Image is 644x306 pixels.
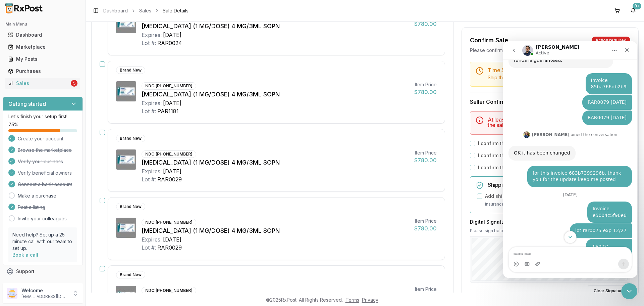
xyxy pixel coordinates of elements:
[12,252,38,258] a: Book a call
[362,297,378,303] a: Privacy
[18,204,45,211] span: Post a listing
[21,287,68,294] p: Welcome
[470,219,630,225] h3: Digital Signature
[3,277,83,290] button: Feedback
[3,66,83,77] button: Purchases
[142,235,162,244] div: Expires:
[8,113,77,120] p: Let's finish your setup first!
[163,235,181,244] div: [DATE]
[414,218,437,224] div: Item Price
[414,88,437,96] div: $780.00
[5,41,80,53] a: Marketplace
[142,175,156,183] div: Lot #:
[142,107,156,115] div: Lot #:
[3,42,83,52] button: Marketplace
[157,39,182,47] div: RAR0024
[163,99,181,107] div: [DATE]
[139,7,151,14] a: Sales
[157,107,179,115] div: PAR1181
[3,3,46,13] img: RxPost Logo
[470,228,630,233] p: Please sign below to confirm your acceptance of this order
[3,78,83,89] button: Sales5
[116,203,145,210] div: Brand New
[142,82,196,90] div: NDC: [PHONE_NUMBER]
[103,7,189,14] nav: breadcrumb
[116,67,145,74] div: Brand New
[163,7,189,14] span: Sale Details
[8,56,77,62] div: My Posts
[5,65,80,77] a: Purchases
[142,219,196,226] div: NDC: [PHONE_NUMBER]
[8,32,77,38] div: Dashboard
[345,297,359,303] a: Terms
[8,44,77,50] div: Marketplace
[470,36,508,45] div: Confirm Sale
[414,286,437,293] div: Item Price
[621,283,637,299] iframe: Intercom live chat
[488,182,625,187] h5: Shipping Insurance
[488,75,578,80] span: Ship this package by end of day [DATE] .
[3,54,83,64] button: My Posts
[142,90,409,99] div: [MEDICAL_DATA] (1 MG/DOSE) 4 MG/3ML SOPN
[142,158,409,167] div: [MEDICAL_DATA] (1 MG/DOSE) 4 MG/3ML SOPN
[588,285,630,297] button: Clear Signature
[470,98,630,106] h3: Seller Confirmation
[157,244,182,252] div: RAR0029
[18,181,72,188] span: Connect a bank account
[116,13,136,33] img: Ozempic (1 MG/DOSE) 4 MG/3ML SOPN
[414,224,437,232] div: $780.00
[18,135,63,142] span: Create your account
[478,140,627,147] label: I confirm that the 0 selected items are in stock and ready to ship
[142,39,156,47] div: Lot #:
[628,5,639,16] button: 9+
[12,231,73,252] p: Need help? Set up a 25 minute call with our team to set up.
[142,226,409,235] div: [MEDICAL_DATA] (1 MG/DOSE) 4 MG/3ML SOPN
[3,30,83,40] button: Dashboard
[18,170,72,176] span: Verify beneficial owners
[18,158,63,165] span: Verify your business
[116,135,145,142] div: Brand New
[18,147,72,154] span: Browse the marketplace
[18,192,56,199] a: Make a purchase
[163,31,181,39] div: [DATE]
[8,100,46,108] h3: Getting started
[103,7,128,14] a: Dashboard
[592,37,630,44] div: Action required
[8,80,69,87] div: Sales
[5,29,80,41] a: Dashboard
[116,81,136,101] img: Ozempic (1 MG/DOSE) 4 MG/3ML SOPN
[7,288,17,299] img: User avatar
[163,167,181,175] div: [DATE]
[21,294,68,299] p: [EMAIL_ADDRESS][DOMAIN_NAME]
[142,244,156,252] div: Lot #:
[488,68,625,73] h5: Time Sensitive
[470,47,630,54] div: Please confirm you have all items in stock before proceeding
[414,149,437,156] div: Item Price
[16,280,39,287] span: Feedback
[142,167,162,175] div: Expires:
[116,218,136,238] img: Ozempic (1 MG/DOSE) 4 MG/3ML SOPN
